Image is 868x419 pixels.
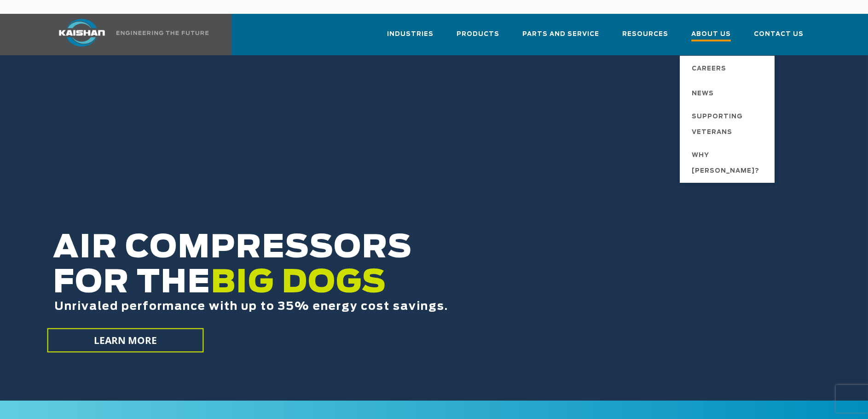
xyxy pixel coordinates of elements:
[457,29,499,40] span: Products
[457,22,499,53] a: Products
[116,31,208,35] img: Engineering the future
[94,334,157,347] span: LEARN MORE
[54,301,448,312] span: Unrivaled performance with up to 35% energy cost savings.
[47,328,204,353] a: LEARN MORE
[754,29,804,40] span: Contact Us
[692,61,726,77] span: Careers
[683,144,775,183] a: Why [PERSON_NAME]?
[522,22,599,53] a: Parts and Service
[683,81,775,105] a: News
[47,19,116,47] img: kaishan logo
[691,22,731,55] a: About Us
[692,109,765,140] span: Supporting Veterans
[691,29,731,41] span: About Us
[522,29,599,40] span: Parts and Service
[387,29,434,40] span: Industries
[683,105,775,144] a: Supporting Veterans
[387,22,434,53] a: Industries
[683,56,775,81] a: Careers
[53,231,686,342] h2: AIR COMPRESSORS FOR THE
[211,268,387,299] span: BIG DOGS
[692,86,714,102] span: News
[47,14,210,55] a: Kaishan USA
[622,22,668,53] a: Resources
[622,29,668,40] span: Resources
[692,148,765,179] span: Why [PERSON_NAME]?
[754,22,804,53] a: Contact Us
